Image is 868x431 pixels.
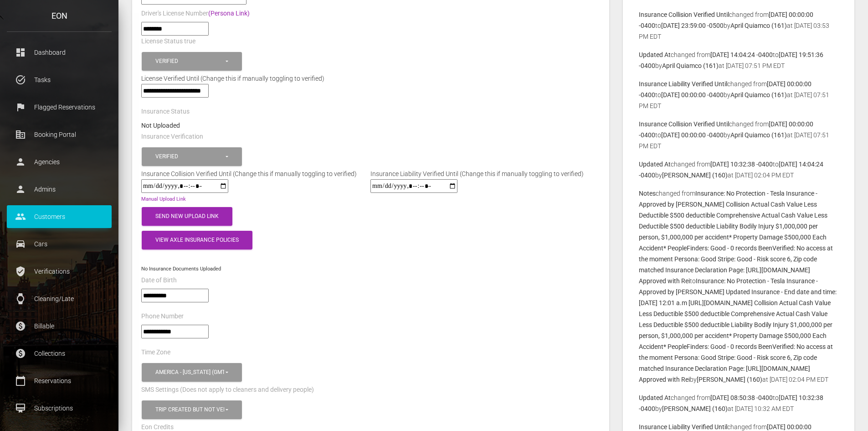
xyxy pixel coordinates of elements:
[14,237,105,251] p: Cars
[14,100,105,114] p: Flagged Reservations
[639,159,838,181] p: changed from to by at [DATE] 02:04 PM EDT
[14,73,105,87] p: Tasks
[141,9,250,18] label: Driver's License Number
[141,276,177,285] label: Date of Birth
[661,22,724,29] b: [DATE] 23:59:00 -0500
[14,265,105,278] p: Verifications
[639,423,727,431] b: Insurance Liability Verified Until
[7,233,112,255] a: drive_eta Cars
[134,168,364,179] div: Insurance Collision Verified Until (Change this if manually toggling to verified)
[14,155,105,169] p: Agencies
[662,62,719,69] b: April Quiamco (161)
[639,190,833,285] b: Insurance: No Protection - Tesla Insurance - Approved by [PERSON_NAME] Collision Actual Cash Valu...
[7,123,112,146] a: corporate_fare Booking Portal
[7,369,112,392] a: calendar_today Reservations
[661,131,724,139] b: [DATE] 00:00:00 -0400
[14,347,105,360] p: Collections
[7,315,112,338] a: paid Billable
[7,342,112,365] a: paid Collections
[662,405,728,412] b: [PERSON_NAME] (160)
[7,151,112,173] a: person Agencies
[639,119,838,151] p: changed from to by at [DATE] 07:51 PM EDT
[141,196,186,202] a: Manual Upload Link
[141,107,190,116] label: Insurance Status
[730,22,787,29] b: April Quiamco (161)
[141,37,195,46] label: License Status true
[662,171,728,179] b: [PERSON_NAME] (160)
[141,266,221,272] small: No Insurance Documents Uploaded
[7,260,112,283] a: verified_user Verifications
[639,80,727,88] b: Insurance Liability Verified Until
[142,52,242,71] button: Verified
[639,161,671,168] b: Updated At
[14,319,105,333] p: Billable
[639,188,838,385] p: changed from to by at [DATE] 02:04 PM EDT
[7,41,112,64] a: dashboard Dashboard
[7,178,112,201] a: person Admins
[7,68,112,91] a: task_alt Tasks
[7,205,112,228] a: people Customers
[14,401,105,415] p: Subscriptions
[661,91,724,99] b: [DATE] 00:00:00 -0400
[364,168,591,179] div: Insurance Liability Verified Until (Change this if manually toggling to verified)
[142,231,252,249] button: View Axle Insurance Policies
[7,397,112,420] a: card_membership Subscriptions
[14,292,105,306] p: Cleaning/Late
[730,131,787,139] b: April Quiamco (161)
[7,287,112,310] a: watch Cleaning/Late
[141,132,203,141] label: Insurance Verification
[730,91,787,99] b: April Quiamco (161)
[639,11,729,18] b: Insurance Collision Verified Until
[639,392,838,414] p: changed from to by at [DATE] 10:32 AM EDT
[710,394,773,401] b: [DATE] 08:50:38 -0400
[142,207,232,226] button: Send New Upload Link
[14,210,105,223] p: Customers
[710,161,773,168] b: [DATE] 10:32:38 -0400
[155,369,224,376] div: America - [US_STATE] (GMT -05:00)
[134,73,607,84] div: License Verified Until (Change this if manually toggling to verified)
[142,400,242,419] button: Trip created but not verified, Customer is verified and trip is set to go
[7,96,112,119] a: flag Flagged Reservations
[710,51,773,58] b: [DATE] 14:04:24 -0400
[142,147,242,166] button: Verified
[14,46,105,59] p: Dashboard
[141,122,180,129] strong: Not Uploaded
[141,348,170,357] label: Time Zone
[14,374,105,388] p: Reservations
[697,376,762,383] b: [PERSON_NAME] (160)
[639,49,838,71] p: changed from to by at [DATE] 07:51 PM EDT
[639,120,729,128] b: Insurance Collision Verified Until
[208,10,250,17] a: (Persona Link)
[141,385,314,395] label: SMS Settings (Does not apply to cleaners and delivery people)
[639,51,671,58] b: Updated At
[639,78,838,111] p: changed from to by at [DATE] 07:51 PM EDT
[155,57,224,65] div: Verified
[639,277,837,383] b: Insurance: No Protection - Tesla Insurance - Approved by [PERSON_NAME] Updated Insurance - End da...
[142,363,242,382] button: America - New York (GMT -05:00)
[639,190,656,197] b: Notes
[155,406,224,414] div: Trip created but not verified , Customer is verified and trip is set to go
[155,153,224,161] div: Verified
[639,394,671,401] b: Updated At
[141,312,184,321] label: Phone Number
[14,182,105,196] p: Admins
[639,9,838,42] p: changed from to by at [DATE] 03:53 PM EDT
[14,128,105,141] p: Booking Portal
